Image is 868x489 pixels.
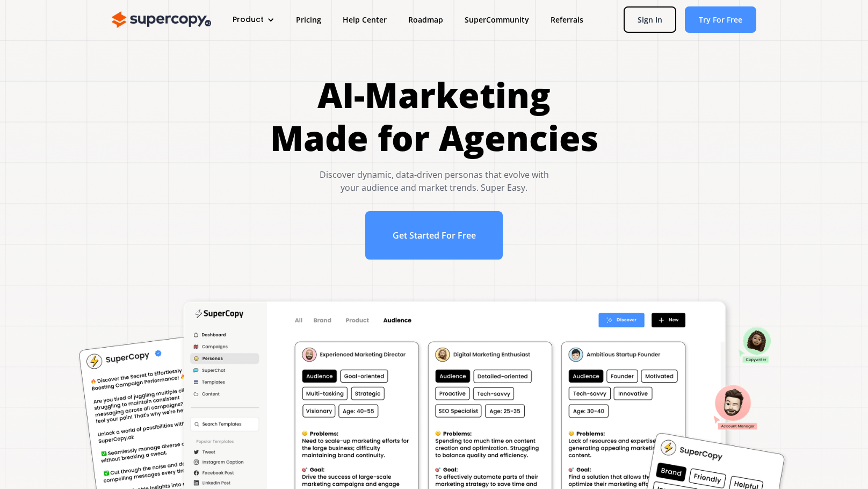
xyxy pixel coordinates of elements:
a: SuperCommunity [454,10,540,30]
a: Get Started For Free [365,211,503,260]
h1: AI-Marketing Made for Agencies [270,74,598,160]
a: Referrals [540,10,594,30]
div: Discover dynamic, data-driven personas that evolve with your audience and market trends. Super Easy. [270,168,598,194]
a: Try For Free [685,6,756,33]
div: Product [233,14,264,25]
a: Sign In [624,6,676,33]
a: Pricing [285,10,332,30]
div: Product [222,10,285,30]
a: Help Center [332,10,397,30]
a: Roadmap [397,10,454,30]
